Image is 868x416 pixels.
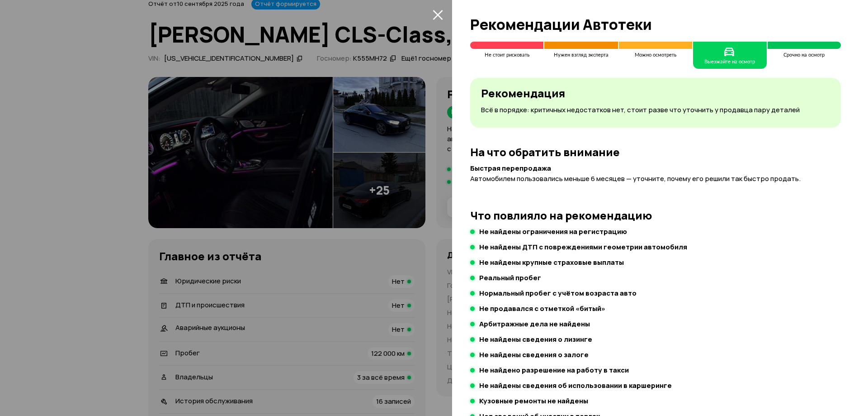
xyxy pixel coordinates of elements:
[479,335,592,344] h4: Не найдены сведения о лизинге
[470,209,841,222] h3: Что повлияло на рекомендацию
[479,397,588,406] h4: Кузовные ремонты не найдены
[479,350,589,359] h4: Не найдены сведения о залоге
[479,273,541,282] h4: Реальный пробег
[470,53,543,58] div: Не стоит рисковать
[479,227,627,236] h4: Не найдены ограничения на регистрацию
[430,7,445,22] button: закрыть
[704,59,755,65] div: Выезжайте на осмотр
[479,304,605,313] h4: Не продавался с отметкой «битый»
[470,146,841,158] h3: На что обратить внимание
[479,381,672,390] h4: Не найдены сведения об использовании в каршеринге
[619,53,692,58] div: Можно осмотреть
[470,174,841,184] p: Автомобилем пользовались меньше 6 месяцев — уточните, почему его решили так быстро продать.
[479,258,624,267] h4: Не найдены крупные страховые выплаты
[479,289,637,298] h4: Нормальный пробег с учётом возраста авто
[479,243,687,252] h4: Не найдены ДТП с повреждениями геометрии автомобиля
[481,105,830,115] p: Всё в порядке: критичных недостатков нет, стоит разве что уточнить у продавца пару деталей
[479,366,629,375] h4: Не найдено разрешение на работу в такси
[768,53,841,58] div: Срочно на осмотр
[481,87,830,100] h3: Рекомендация
[479,320,590,329] h4: Арбитражные дела не найдены
[470,164,841,173] h4: Быстрая перепродажа
[544,53,618,58] div: Нужен взгляд эксперта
